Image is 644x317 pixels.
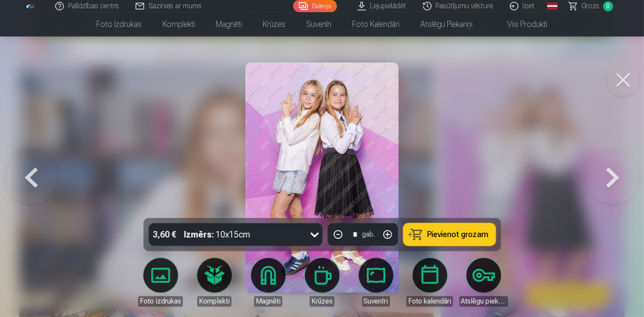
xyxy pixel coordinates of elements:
[362,229,375,240] div: gab.
[352,258,400,307] a: Suvenīri
[206,12,253,36] a: Magnēti
[406,296,453,307] div: Foto kalendāri
[603,1,613,11] span: 0
[459,296,508,307] div: Atslēgu piekariņi
[26,3,36,9] img: /fa1
[197,296,231,307] div: Komplekti
[362,296,390,307] div: Suvenīri
[582,1,600,11] span: Grozs
[152,12,206,36] a: Komplekti
[184,223,251,246] div: 10x15cm
[410,12,483,36] a: Atslēgu piekariņi
[244,258,293,307] a: Magnēti
[184,228,214,241] strong: Izmērs :
[136,258,185,307] a: Foto izdrukas
[253,12,296,36] a: Krūzes
[190,258,239,307] a: Komplekti
[254,296,282,307] div: Magnēti
[406,258,454,307] a: Foto kalendāri
[296,12,342,36] a: Suvenīri
[459,258,508,307] a: Atslēgu piekariņi
[138,296,183,307] div: Foto izdrukas
[483,12,558,36] a: Visi produkti
[86,12,152,36] a: Foto izdrukas
[342,12,410,36] a: Foto kalendāri
[298,258,347,307] a: Krūzes
[403,223,495,246] button: Pievienot grozam
[310,296,334,307] div: Krūzes
[427,231,489,238] span: Pievienot grozam
[149,223,181,246] div: 3,60 €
